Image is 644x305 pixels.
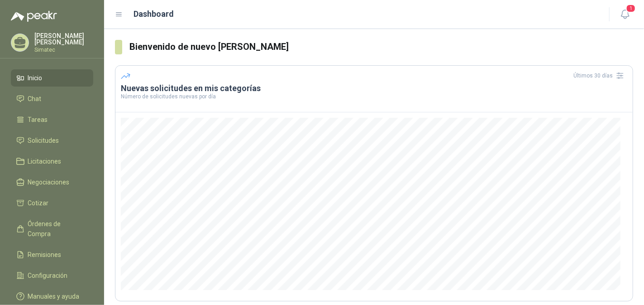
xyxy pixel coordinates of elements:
div: Últimos 30 días [573,68,627,83]
p: Número de solicitudes nuevas por día [121,94,627,99]
a: Chat [11,90,93,107]
h1: Dashboard [134,8,174,20]
a: Órdenes de Compra [11,215,93,242]
a: Remisiones [11,246,93,263]
a: Manuales y ayuda [11,288,93,305]
span: Configuración [28,271,68,281]
p: [PERSON_NAME] [PERSON_NAME] [34,33,93,45]
span: Remisiones [28,250,62,260]
span: Tareas [28,115,48,125]
span: Solicitudes [28,136,59,145]
a: Licitaciones [11,153,93,170]
a: Solicitudes [11,132,93,149]
span: Manuales y ayuda [28,291,80,301]
a: Inicio [11,69,93,87]
button: 1 [617,6,633,23]
span: Licitaciones [28,156,62,166]
span: Chat [28,94,42,104]
a: Negociaciones [11,174,93,191]
span: 1 [626,4,636,13]
h3: Bienvenido de nuevo [PERSON_NAME] [129,40,633,54]
span: Órdenes de Compra [28,219,85,239]
a: Configuración [11,267,93,284]
p: Simatec [34,47,93,53]
span: Cotizar [28,198,49,208]
img: Logo peakr [11,11,57,22]
span: Inicio [28,73,43,83]
h3: Nuevas solicitudes en mis categorías [121,83,627,94]
a: Cotizar [11,194,93,212]
span: Negociaciones [28,177,70,187]
a: Tareas [11,111,93,128]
